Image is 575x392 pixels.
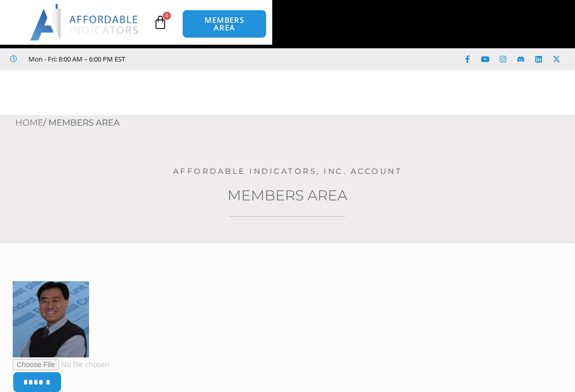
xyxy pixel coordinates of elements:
[163,12,171,20] span: 0
[130,54,283,64] iframe: Customer reviews powered by Trustpilot
[227,187,348,204] a: Members Area
[15,117,43,128] a: Home
[13,281,89,357] img: f1346f78e1056ed2b91f178d57d712615d321fdffe8a50094914484cdf0f4246
[26,53,125,65] span: Mon - Fri: 8:00 AM – 6:00 PM EST
[182,10,267,38] a: MEMBERS AREA
[138,8,183,37] a: 0
[30,4,139,41] img: LogoAI | Affordable Indicators – NinjaTrader
[193,16,256,32] span: MEMBERS AREA
[15,115,575,131] nav: Breadcrumb
[173,166,402,176] a: Affordable Indicators, Inc. Account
